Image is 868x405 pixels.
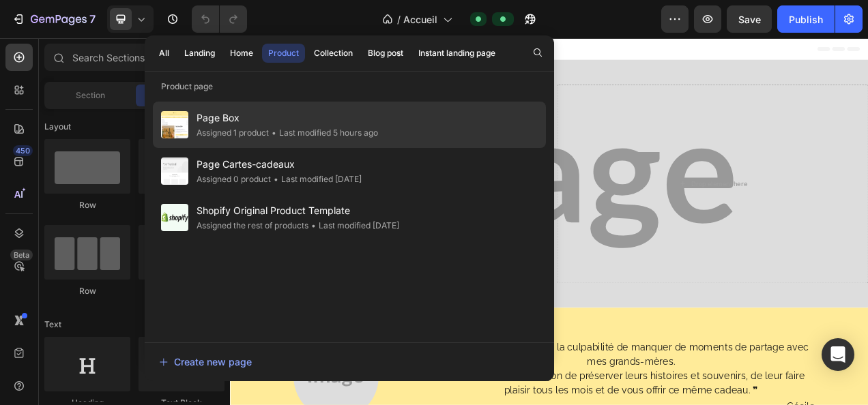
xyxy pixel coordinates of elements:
[44,44,225,71] input: Search Sections & Elements
[397,12,401,27] span: /
[738,14,761,25] span: Save
[789,12,823,27] div: Publish
[114,265,286,298] button: <p><span style="color:#FFFFFF;"><strong>J’offre</strong></span></p>
[182,274,218,288] strong: J’offre
[10,250,33,260] div: Beta
[308,219,399,232] div: Last modified [DATE]
[178,44,221,63] button: Landing
[592,181,664,192] div: Drop element here
[192,5,247,33] div: Undo/Redo
[89,11,96,27] p: 7
[13,145,33,156] div: 450
[184,47,215,59] div: Landing
[368,47,403,59] div: Blog post
[362,44,409,63] button: Blog post
[308,44,359,63] button: Collection
[262,44,305,63] button: Product
[230,47,253,59] div: Home
[272,127,276,138] span: •
[139,199,225,211] div: Row
[271,172,362,186] div: Last modified [DATE]
[274,174,278,184] span: •
[822,338,854,371] div: Open Intercom Messenger
[123,230,276,244] strong: Essayer sans engagement
[197,156,362,172] span: Page Cartes-cadeaux
[314,47,353,59] div: Collection
[418,47,495,59] div: Instant landing page
[224,44,259,63] button: Home
[44,318,61,331] span: Text
[112,220,287,254] button: <p><span style="color:#0F0F0F;"><strong>Essayer sans engagement</strong></span></p>
[44,285,130,297] div: Row
[403,12,437,27] span: Accueil
[139,285,225,297] div: Row
[44,121,71,133] span: Layout
[44,199,130,211] div: Row
[777,5,835,33] button: Publish
[727,5,772,33] button: Save
[412,44,502,63] button: Instant landing page
[159,47,169,59] div: All
[197,126,269,140] div: Assigned 1 product
[76,89,105,102] span: Section
[197,219,308,232] div: Assigned the rest of products
[48,138,351,197] span: Chaque mois, un livret mémoire et des attentions gourmandes & bien-être pour créer du lien et réc...
[197,172,271,186] div: Assigned 0 product
[158,348,540,376] button: Create new page
[268,47,299,59] div: Product
[197,202,399,219] span: Shopify Original Product Template
[311,220,316,230] span: •
[44,76,355,116] strong: La box pensée pour vos proches de + 70 ans
[5,5,102,33] button: 7
[145,80,554,93] p: Product page
[153,44,175,63] button: All
[159,355,252,369] div: Create new page
[197,110,378,126] span: Page Box
[269,126,378,140] div: Last modified 5 hours ago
